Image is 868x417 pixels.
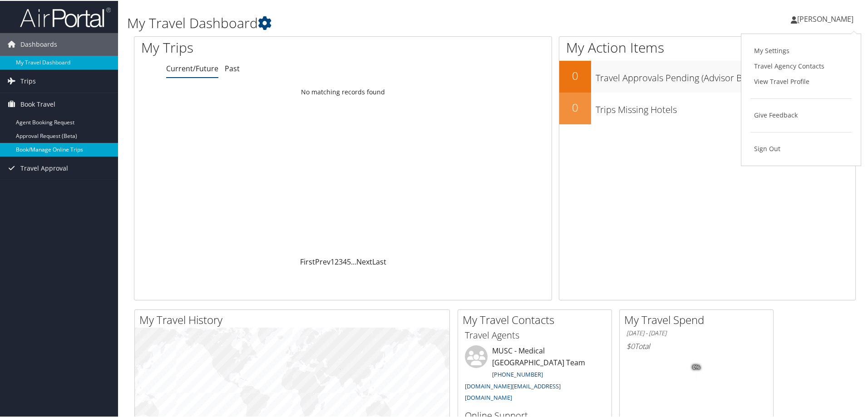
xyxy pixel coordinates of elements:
a: [PERSON_NAME] [791,5,863,32]
h6: [DATE] - [DATE] [626,328,766,337]
h2: 0 [559,99,591,114]
a: 5 [347,256,351,266]
a: Next [356,256,372,266]
a: [PHONE_NUMBER] [492,369,543,378]
img: airportal-logo.png [20,6,111,27]
h1: My Travel Dashboard [127,13,617,32]
h1: My Trips [141,37,371,56]
tspan: 0% [693,364,700,369]
a: Sign Out [750,140,852,156]
h2: My Travel History [139,311,449,327]
a: View Travel Profile [750,73,852,88]
span: Dashboards [20,32,57,55]
a: 0Travel Approvals Pending (Advisor Booked) [559,60,855,92]
h2: 0 [559,67,591,83]
a: 4 [343,256,347,266]
span: Travel Approval [20,156,68,179]
span: … [351,256,356,266]
span: $0 [626,340,635,350]
a: Past [225,63,240,73]
a: [DOMAIN_NAME][EMAIL_ADDRESS][DOMAIN_NAME] [465,381,561,401]
span: Trips [20,69,36,92]
h6: Total [626,340,766,350]
a: 0Trips Missing Hotels [559,92,855,123]
span: [PERSON_NAME] [797,13,853,23]
td: No matching records found [134,83,552,99]
a: 3 [339,256,343,266]
a: 1 [330,256,335,266]
a: Travel Agency Contacts [750,58,852,73]
h3: Travel Agents [465,328,605,341]
a: Give Feedback [750,107,852,122]
h2: My Travel Spend [624,311,773,327]
a: Current/Future [166,63,218,73]
h2: My Travel Contacts [463,311,612,327]
li: MUSC - Medical [GEOGRAPHIC_DATA] Team [460,344,609,405]
a: Prev [315,256,330,266]
h1: My Action Items [559,37,855,56]
h3: Travel Approvals Pending (Advisor Booked) [596,66,855,83]
a: My Settings [750,42,852,58]
a: First [300,256,315,266]
a: Last [372,256,386,266]
h3: Trips Missing Hotels [596,98,855,115]
a: 2 [335,256,339,266]
span: Book Travel [20,92,55,115]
